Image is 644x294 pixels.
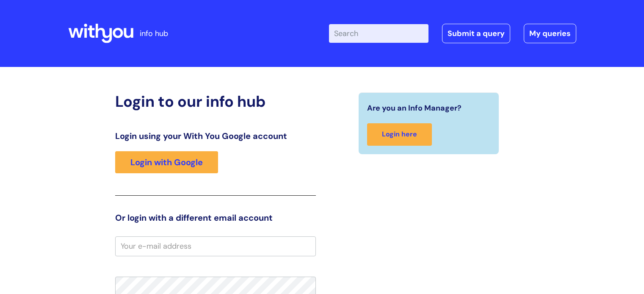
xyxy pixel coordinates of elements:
[115,92,316,111] h2: Login to our info hub
[140,27,168,40] p: info hub
[115,213,316,223] h3: Or login with a different email account
[442,24,510,43] a: Submit a query
[329,24,428,43] input: Search
[367,123,432,146] a: Login here
[115,151,218,173] a: Login with Google
[367,101,462,115] span: Are you an Info Manager?
[524,24,576,43] a: My queries
[115,236,316,256] input: Your e-mail address
[115,131,316,141] h3: Login using your With You Google account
